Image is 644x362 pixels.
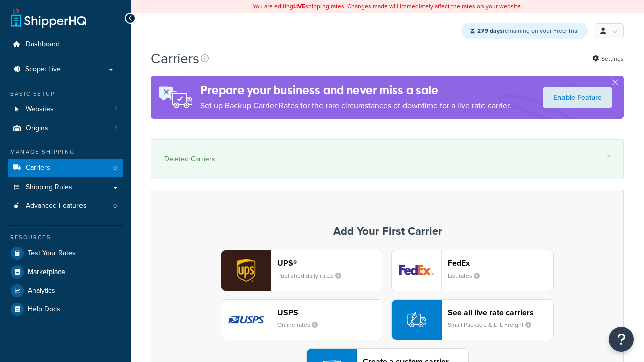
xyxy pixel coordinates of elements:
[8,197,123,215] li: Advanced Features
[26,40,60,49] span: Dashboard
[162,225,613,237] h3: Add Your First Carrier
[25,65,61,74] span: Scope: Live
[26,105,54,114] span: Websites
[11,8,86,28] a: ShipperHQ Home
[293,2,305,11] b: LIVE
[8,263,123,281] a: Marketplace
[277,258,383,268] header: UPS®
[277,271,349,280] small: Published daily rates
[151,49,199,68] h1: Carriers
[28,305,60,314] span: Help Docs
[28,287,55,295] span: Analytics
[28,268,65,277] span: Marketplace
[592,52,624,66] a: Settings
[151,76,200,119] img: ad-rules-rateshop-fe6ec290ccb7230408bd80ed9643f0289d75e0ffd9eb532fc0e269fcd187b520.png
[461,23,588,39] div: remaining on your Free Trial
[115,105,117,114] span: 1
[8,159,123,177] li: Carriers
[448,320,539,329] small: Small Package & LTL Freight
[26,202,87,210] span: Advanced Features
[8,100,123,119] li: Websites
[8,119,123,138] li: Origins
[8,119,123,138] a: Origins 1
[221,300,271,340] img: usps logo
[277,308,383,317] header: USPS
[8,89,123,98] div: Basic Setup
[8,178,123,197] a: Shipping Rules
[448,258,553,268] header: FedEx
[221,250,271,291] img: ups logo
[609,327,634,352] button: Open Resource Center
[8,35,123,54] a: Dashboard
[277,320,326,329] small: Online rates
[200,82,511,99] h4: Prepare your business and never miss a sale
[113,202,117,210] span: 0
[26,164,50,172] span: Carriers
[221,250,383,291] button: ups logoUPS®Published daily rates
[8,197,123,215] a: Advanced Features 0
[28,249,76,258] span: Test Your Rates
[407,310,426,329] img: icon-carrier-liverate-becf4550.svg
[8,159,123,177] a: Carriers 0
[200,99,511,113] p: Set up Backup Carrier Rates for the rare circumstances of downtime for a live rate carrier.
[392,250,441,291] img: fedEx logo
[8,282,123,300] a: Analytics
[164,152,611,166] div: Deleted Carriers
[26,183,72,192] span: Shipping Rules
[221,299,383,340] button: usps logoUSPSOnline rates
[8,300,123,318] a: Help Docs
[391,299,554,340] button: See all live rate carriersSmall Package & LTL Freight
[113,164,117,172] span: 0
[115,124,117,133] span: 1
[8,100,123,119] a: Websites 1
[391,250,554,291] button: fedEx logoFedExList rates
[8,148,123,156] div: Manage Shipping
[26,124,48,133] span: Origins
[607,152,611,160] a: ×
[543,87,612,108] a: Enable Feature
[8,244,123,262] a: Test Your Rates
[477,26,503,35] strong: 279 days
[448,308,553,317] header: See all live rate carriers
[448,271,488,280] small: List rates
[8,233,123,242] div: Resources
